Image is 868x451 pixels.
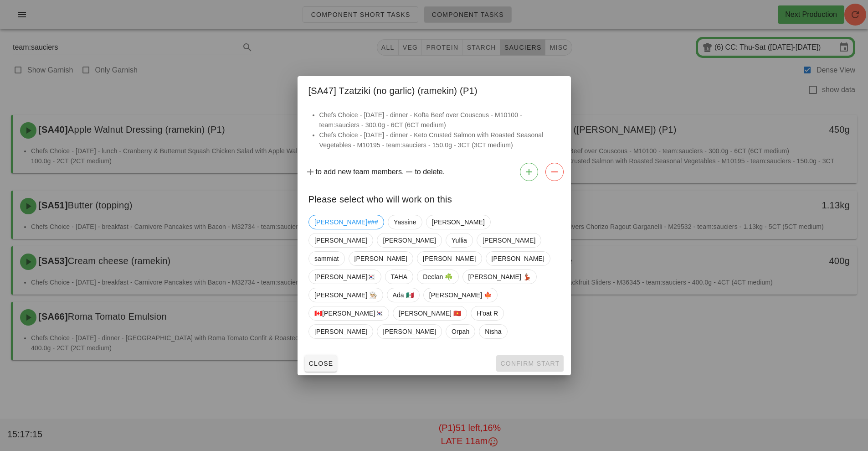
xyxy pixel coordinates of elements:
[314,288,377,302] span: [PERSON_NAME] 👨🏼‍🍳
[319,130,560,150] li: Chefs Choice - [DATE] - dinner - Keto Crusted Salmon with Roasted Seasonal Vegetables - M10195 - ...
[431,215,484,229] span: [PERSON_NAME]
[423,252,476,265] span: [PERSON_NAME]
[314,325,367,338] span: [PERSON_NAME]
[451,233,467,247] span: Yullia
[305,355,337,372] button: Close
[314,215,378,229] span: [PERSON_NAME]###
[319,110,560,130] li: Chefs Choice - [DATE] - dinner - Kofta Beef over Couscous - M10100 - team:sauciers - 300.0g - 6CT...
[314,252,339,265] span: sammiat
[429,288,492,302] span: [PERSON_NAME] 🍁
[308,360,334,367] span: Close
[354,252,407,265] span: [PERSON_NAME]
[383,233,436,247] span: [PERSON_NAME]
[314,306,383,320] span: 🇨🇦[PERSON_NAME]🇰🇷
[485,325,501,338] span: Nisha
[298,159,571,185] div: to add new team members. to delete.
[394,215,416,229] span: Yassine
[398,306,461,320] span: [PERSON_NAME] 🇻🇳
[390,270,407,284] span: TAHA
[392,288,413,302] span: Ada 🇲🇽
[298,185,571,211] div: Please select who will work on this
[298,76,571,103] div: [SA47] Tzatziki (no garlic) (ramekin) (P1)
[491,252,544,265] span: [PERSON_NAME]
[314,233,367,247] span: [PERSON_NAME]
[423,270,452,284] span: Declan ☘️
[314,270,375,284] span: [PERSON_NAME]🇰🇷
[482,233,535,247] span: [PERSON_NAME]
[383,325,436,338] span: [PERSON_NAME]
[477,306,498,320] span: H'oat R
[451,325,469,338] span: Orpah
[468,270,531,284] span: [PERSON_NAME] 💃🏽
